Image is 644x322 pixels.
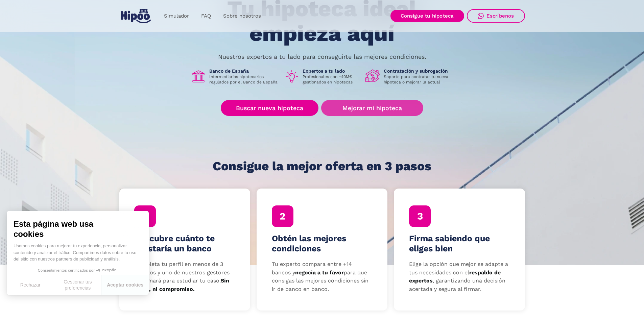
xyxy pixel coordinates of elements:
[272,233,373,254] h4: Obtén las mejores condiciones
[390,10,464,22] a: Consigue tu hipoteca
[134,277,229,292] strong: Sin coste, ni compromiso.
[119,6,152,26] a: home
[195,9,217,23] a: FAQ
[221,100,318,116] a: Buscar nueva hipoteca
[486,13,514,19] div: Escríbenos
[384,68,453,74] h1: Contratación y subrogación
[209,74,279,85] p: Intermediarios hipotecarios regulados por el Banco de España
[384,74,453,85] p: Soporte para contratar tu nueva hipoteca o mejorar la actual
[209,68,279,74] h1: Banco de España
[134,233,235,254] h4: Descubre cuánto te prestaría un banco
[218,54,426,59] p: Nuestros expertos a tu lado para conseguirte las mejores condiciones.
[303,68,360,74] h1: Expertos a tu lado
[467,9,525,23] a: Escríbenos
[272,260,373,294] p: Tu experto compara entre +14 bancos y para que consigas las mejores condiciones sin ir de banco e...
[321,100,423,116] a: Mejorar mi hipoteca
[295,269,344,276] strong: negocia a tu favor
[217,9,267,23] a: Sobre nosotros
[213,159,431,173] h1: Consigue la mejor oferta en 3 pasos
[158,9,195,23] a: Simulador
[134,260,235,294] p: Completa tu perfil en menos de 3 minutos y uno de nuestros gestores te llamará para estudiar tu c...
[303,74,360,85] p: Profesionales con +40M€ gestionados en hipotecas
[409,260,510,294] p: Elige la opción que mejor se adapte a tus necesidades con el , garantizando una decisión acertada...
[409,233,510,254] h4: Firma sabiendo que eliges bien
